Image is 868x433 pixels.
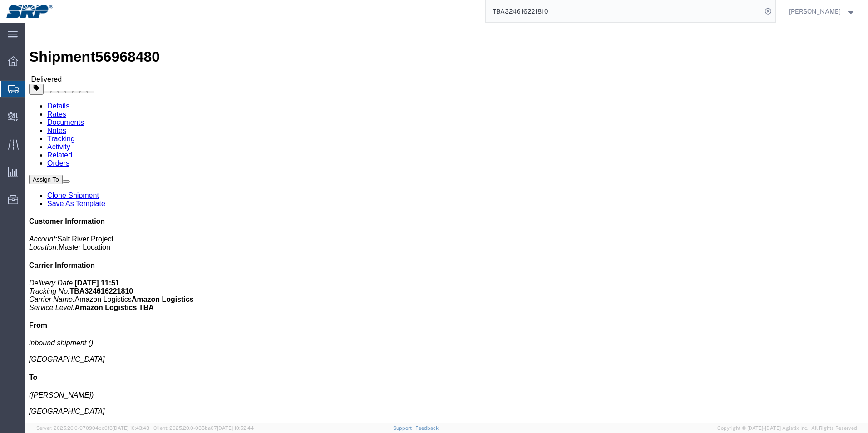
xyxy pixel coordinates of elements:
[153,425,254,431] span: Client: 2025.20.0-035ba07
[217,425,254,431] span: [DATE] 10:52:44
[789,6,841,16] span: Irma Gaitan
[36,425,149,431] span: Server: 2025.20.0-970904bc0f3
[393,425,416,431] a: Support
[717,424,857,432] span: Copyright © [DATE]-[DATE] Agistix Inc., All Rights Reserved
[789,6,856,17] button: [PERSON_NAME]
[25,23,868,423] iframe: FS Legacy Container
[486,0,762,22] input: Search for shipment number, reference number
[415,425,439,431] a: Feedback
[113,425,149,431] span: [DATE] 10:43:43
[6,5,53,18] img: logo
